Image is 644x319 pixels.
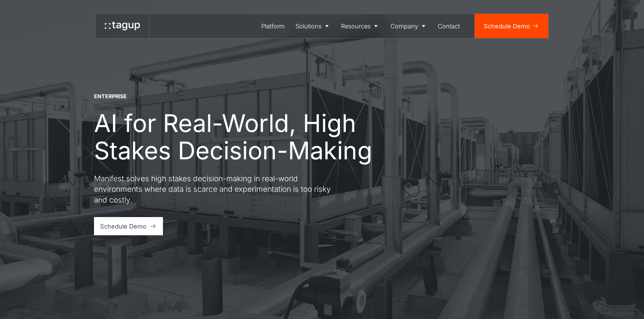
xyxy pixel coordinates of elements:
[438,22,460,31] div: Contact
[256,14,290,38] a: Platform
[484,22,530,31] div: Schedule Demo
[390,22,418,31] div: Company
[290,14,336,38] a: Solutions
[94,93,127,100] div: ENTERPRISE
[295,22,321,31] div: Solutions
[261,22,285,31] div: Platform
[341,22,371,31] div: Resources
[94,109,378,164] h1: AI for Real-World, High Stakes Decision-Making
[100,222,146,231] div: Schedule Demo
[94,173,337,205] p: Manifest solves high stakes decision-making in real-world environments where data is scarce and e...
[94,217,163,235] a: Schedule Demo
[385,14,433,38] a: Company
[475,14,548,38] a: Schedule Demo
[336,14,385,38] a: Resources
[433,14,466,38] a: Contact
